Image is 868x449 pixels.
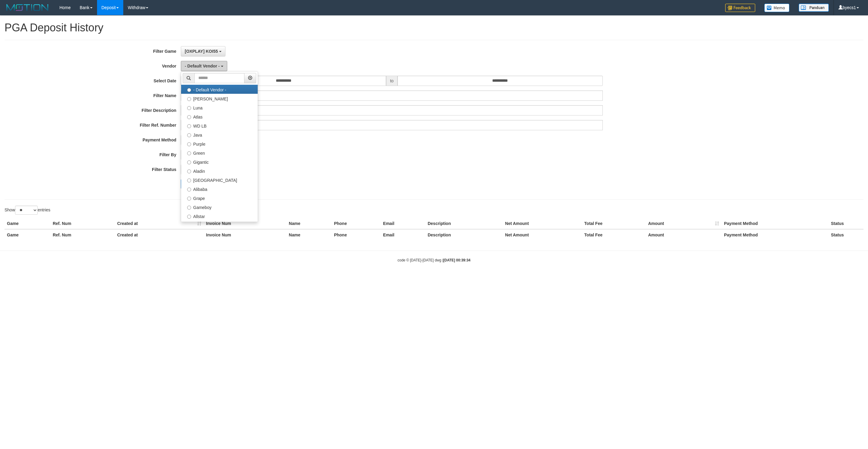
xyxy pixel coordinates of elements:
[332,218,381,229] th: Phone
[187,88,191,92] input: - Default Vendor -
[829,218,863,229] th: Status
[181,148,258,157] label: Green
[443,258,470,262] strong: [DATE] 00:39:34
[15,206,38,215] select: Showentries
[722,229,829,240] th: Payment Method
[181,61,227,71] button: - Default Vendor -
[115,229,204,240] th: Created at
[187,197,191,201] input: Grape
[181,94,258,103] label: [PERSON_NAME]
[181,46,225,56] button: [OXPLAY] KOI55
[425,229,503,240] th: Description
[185,64,220,68] span: - Default Vendor -
[398,258,470,262] small: code © [DATE]-[DATE] dwg |
[829,229,863,240] th: Status
[181,211,258,220] label: Allstar
[181,157,258,166] label: Gigantic
[181,184,258,193] label: Alibaba
[187,142,191,146] input: Purple
[115,218,204,229] th: Created at
[181,193,258,202] label: Grape
[286,218,332,229] th: Name
[181,121,258,130] label: WD LB
[185,49,218,54] span: [OXPLAY] KOI55
[5,229,50,240] th: Game
[204,218,287,229] th: Invoice Num
[187,151,191,155] input: Green
[181,130,258,139] label: Java
[286,229,332,240] th: Name
[646,218,722,229] th: Amount
[503,218,582,229] th: Net Amount
[582,229,646,240] th: Total Fee
[725,4,755,12] img: Feedback.jpg
[503,229,582,240] th: Net Amount
[5,206,50,215] label: Show entries
[722,218,829,229] th: Payment Method
[582,218,646,229] th: Total Fee
[799,4,829,12] img: panduan.png
[187,115,191,119] input: Atlas
[187,215,191,219] input: Allstar
[187,169,191,173] input: Aladin
[646,229,722,240] th: Amount
[181,112,258,121] label: Atlas
[181,202,258,211] label: Gameboy
[764,4,790,12] img: Button%20Memo.svg
[187,179,191,182] input: [GEOGRAPHIC_DATA]
[181,166,258,175] label: Aladin
[187,206,191,210] input: Gameboy
[181,175,258,184] label: [GEOGRAPHIC_DATA]
[187,133,191,137] input: Java
[181,103,258,112] label: Luna
[381,229,425,240] th: Email
[204,229,287,240] th: Invoice Num
[187,106,191,110] input: Luna
[425,218,503,229] th: Description
[181,139,258,148] label: Purple
[181,220,258,229] label: Xtr
[181,85,258,94] label: - Default Vendor -
[386,76,398,86] span: to
[187,124,191,128] input: WD LB
[187,188,191,191] input: Alibaba
[187,97,191,101] input: [PERSON_NAME]
[332,229,381,240] th: Phone
[5,218,50,229] th: Game
[5,3,50,12] img: MOTION_logo.png
[381,218,425,229] th: Email
[50,218,115,229] th: Ref. Num
[5,22,863,34] h1: PGA Deposit History
[50,229,115,240] th: Ref. Num
[187,160,191,164] input: Gigantic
